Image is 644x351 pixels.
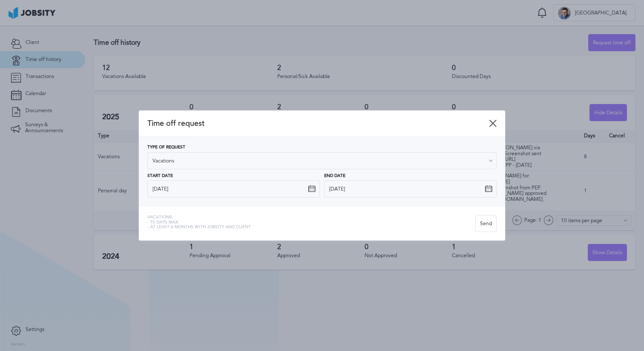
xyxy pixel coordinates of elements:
[147,174,173,179] span: Start Date
[147,220,251,225] span: - 15 days max
[476,215,496,232] div: Send
[147,145,185,150] span: Type of Request
[147,225,251,230] span: - At least 6 months with jobsity and client
[475,215,497,232] button: Send
[147,215,251,220] span: Vacations:
[324,174,345,179] span: End Date
[147,119,489,128] span: Time off request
